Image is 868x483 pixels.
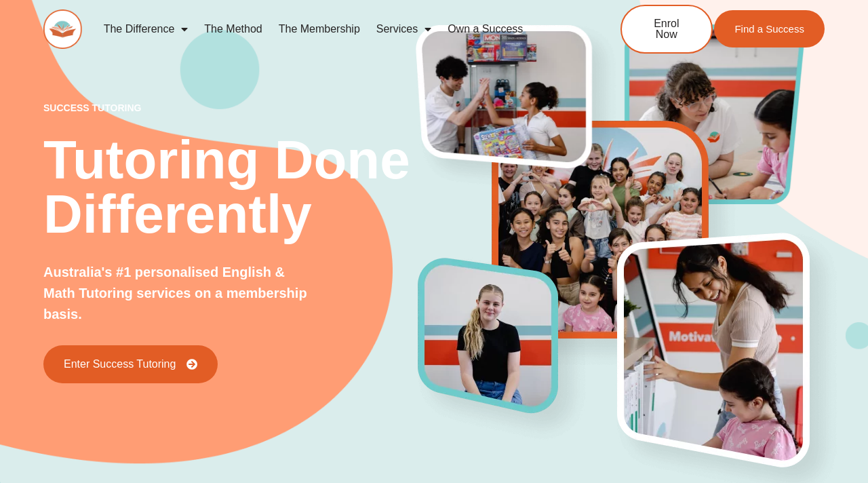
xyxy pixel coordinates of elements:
a: The Difference [96,14,197,45]
a: Enter Success Tutoring [43,345,218,383]
nav: Menu [96,14,576,45]
span: Enrol Now [642,18,691,40]
a: Services [368,14,439,45]
a: Find a Success [714,10,825,47]
p: success tutoring [43,103,418,113]
a: Enrol Now [620,5,713,54]
p: Australia's #1 personalised English & Math Tutoring services on a membership basis. [43,262,317,325]
span: Enter Success Tutoring [64,359,176,370]
span: Find a Success [734,24,804,34]
a: The Method [196,14,270,45]
a: The Membership [271,14,368,45]
h2: Tutoring Done Differently [43,133,418,241]
a: Own a Success [439,14,531,45]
